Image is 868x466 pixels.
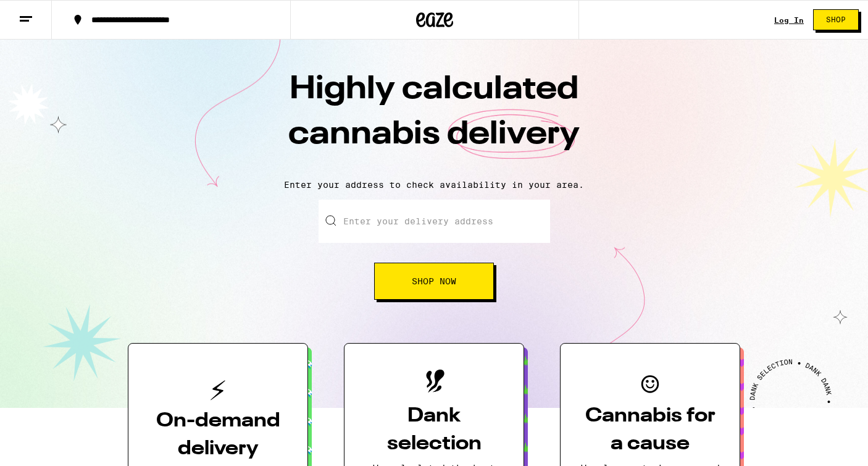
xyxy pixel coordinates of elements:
[364,402,504,458] h3: Dank selection
[1,1,674,90] button: Redirect to URL
[374,263,494,300] button: Shop Now
[813,9,859,30] button: Shop
[804,9,868,30] a: Shop
[12,180,856,190] p: Enter your address to check availability in your area.
[7,9,89,19] span: Hi. Need any help?
[412,277,456,286] span: Shop Now
[148,407,288,463] h3: On-demand delivery
[218,67,650,170] h1: Highly calculated cannabis delivery
[580,402,720,458] h3: Cannabis for a cause
[319,200,550,243] input: Enter your delivery address
[826,16,846,23] span: Shop
[774,16,804,24] a: Log In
